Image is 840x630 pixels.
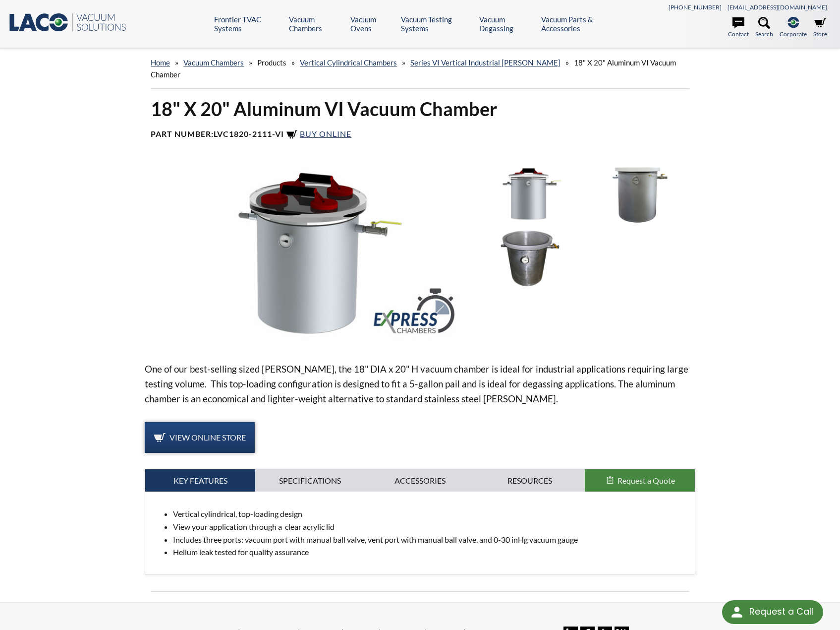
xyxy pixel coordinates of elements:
[151,97,689,121] h1: 18" X 20" Aluminum VI Vacuum Chamber
[151,58,676,79] span: 18" X 20" Aluminum VI Vacuum Chamber
[145,165,467,346] img: LVC1820-2111-VI Express Chamber with Suction Cup Lid Handles, angled view
[151,49,689,89] div: » » » » »
[410,58,560,67] a: Series VI Vertical Industrial [PERSON_NAME]
[669,3,722,11] a: [PHONE_NUMBER]
[729,604,745,620] img: round button
[145,362,695,406] p: One of our best-selling sized [PERSON_NAME], the 18" DIA x 20" H vacuum chamber is ideal for indu...
[173,533,687,546] li: Includes three ports: vacuum port with manual ball valve, vent port with manual ball valve, and 0...
[255,469,365,492] a: Specifications
[728,17,749,39] a: Contact
[300,58,397,67] a: Vertical Cylindrical Chambers
[173,546,687,559] li: Helium leak tested for quality assurance
[755,17,773,39] a: Search
[813,17,827,39] a: Store
[617,476,675,485] span: Request a Quote
[145,422,255,453] a: View Online Store
[214,129,284,138] b: LVC1820-2111-VI
[479,15,534,33] a: Vacuum Degassing
[365,469,475,492] a: Accessories
[151,58,170,67] a: home
[585,469,695,492] button: Request a Quote
[183,58,244,67] a: Vacuum Chambers
[169,433,246,442] span: View Online Store
[151,129,689,141] h4: Part Number:
[749,600,813,623] div: Request a Call
[585,165,690,224] img: LVC1820-2111-VI Aluminum Vacuum Chamber, front view
[145,469,255,492] a: Key Features
[780,29,807,39] span: Corporate
[475,165,580,224] img: LVC1820-2111-VI Vacuum Chamber with Suction Cup Lid Handles, front view
[300,129,351,138] span: Buy Online
[257,58,286,67] span: Products
[173,507,687,520] li: Vertical cylindrical, top-loading design
[350,15,393,33] a: Vacuum Ovens
[289,15,342,33] a: Vacuum Chambers
[173,520,687,533] li: View your application through a clear acrylic lid
[401,15,472,33] a: Vacuum Testing Systems
[475,469,585,492] a: Resources
[722,600,823,624] div: Request a Call
[541,15,623,33] a: Vacuum Parts & Accessories
[475,229,580,288] img: LVC1820-2111-VI Vacuum Chamber, top angled view
[728,3,827,11] a: [EMAIL_ADDRESS][DOMAIN_NAME]
[286,129,351,138] a: Buy Online
[214,15,282,33] a: Frontier TVAC Systems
